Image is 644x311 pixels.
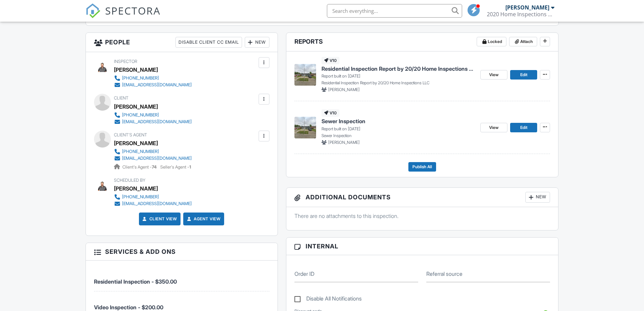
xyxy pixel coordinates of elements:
[189,164,191,170] strong: 1
[122,75,159,81] div: [PHONE_NUMBER]
[114,132,147,137] span: Client's Agent
[114,178,145,183] span: Scheduled By
[114,148,192,155] a: [PHONE_NUMBER]
[114,118,192,125] a: [EMAIL_ADDRESS][DOMAIN_NAME]
[94,266,269,291] li: Service: Residential Inspection
[505,4,549,11] div: [PERSON_NAME]
[175,37,242,48] div: Disable Client CC Email
[114,200,192,207] a: [EMAIL_ADDRESS][DOMAIN_NAME]
[114,95,128,101] span: Client
[114,102,158,112] div: [PERSON_NAME]
[114,59,137,64] span: Inspector
[114,112,192,118] a: [PHONE_NUMBER]
[122,194,159,200] div: [PHONE_NUMBER]
[122,149,159,154] div: [PHONE_NUMBER]
[122,201,192,206] div: [EMAIL_ADDRESS][DOMAIN_NAME]
[152,164,157,170] strong: 74
[94,278,177,285] span: Residential Inspection - $350.00
[114,75,192,82] a: [PHONE_NUMBER]
[114,183,158,194] div: [PERSON_NAME]
[122,164,158,170] span: Client's Agent -
[286,188,558,207] h3: Additional Documents
[114,65,158,75] div: [PERSON_NAME]
[141,216,177,222] a: Client View
[122,156,192,161] div: [EMAIL_ADDRESS][DOMAIN_NAME]
[86,9,161,23] a: SPECTORA
[122,119,192,125] div: [EMAIL_ADDRESS][DOMAIN_NAME]
[114,194,192,200] a: [PHONE_NUMBER]
[286,238,558,255] h3: Internal
[114,82,192,88] a: [EMAIL_ADDRESS][DOMAIN_NAME]
[86,243,278,261] h3: Services & Add ons
[186,216,220,222] a: Agent View
[114,138,158,148] a: [PERSON_NAME]
[294,212,550,220] p: There are no attachments to this inspection.
[86,3,100,18] img: The Best Home Inspection Software - Spectora
[525,192,550,203] div: New
[327,4,462,18] input: Search everything...
[426,270,462,277] label: Referral source
[245,37,269,48] div: New
[160,164,191,170] span: Seller's Agent -
[86,33,278,52] h3: People
[122,82,192,88] div: [EMAIL_ADDRESS][DOMAIN_NAME]
[294,295,362,304] label: Disable All Notifications
[122,112,159,118] div: [PHONE_NUMBER]
[487,11,554,18] div: 2020 Home Inspections LLC
[94,304,163,311] span: Video Inspection - $200.00
[294,270,314,277] label: Order ID
[114,155,192,162] a: [EMAIL_ADDRESS][DOMAIN_NAME]
[105,3,161,18] span: SPECTORA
